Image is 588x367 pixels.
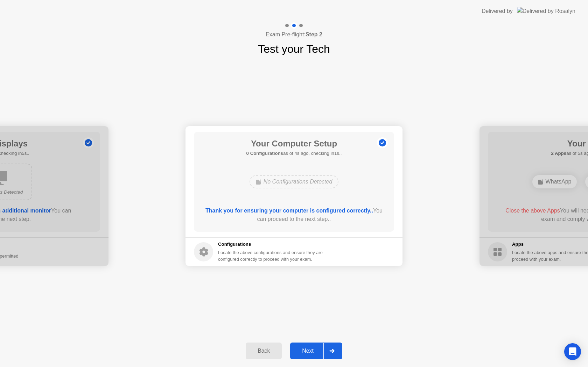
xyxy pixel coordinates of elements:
[564,343,581,360] div: Open Intercom Messenger
[517,7,575,15] img: Delivered by Rosalyn
[290,343,342,359] button: Next
[250,175,339,188] div: No Configurations Detected
[306,31,322,37] b: Step 2
[482,7,513,15] div: Delivered by
[246,151,283,156] b: 0 Configurations
[218,241,324,248] h5: Configurations
[246,137,342,150] h1: Your Computer Setup
[246,150,342,157] h5: as of 4s ago, checking in1s..
[246,343,282,359] button: Back
[266,30,322,39] h4: Exam Pre-flight:
[292,348,323,354] div: Next
[205,208,373,214] b: Thank you for ensuring your computer is configured correctly..
[248,348,280,354] div: Back
[258,41,330,57] h1: Test your Tech
[218,249,324,262] div: Locate the above configurations and ensure they are configured correctly to proceed with your exam.
[204,207,384,223] div: You can proceed to the next step..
